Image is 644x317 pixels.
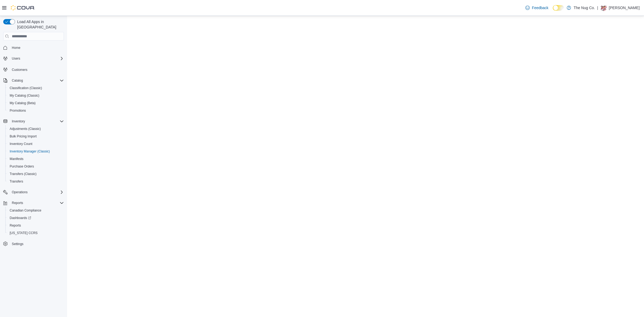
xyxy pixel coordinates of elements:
span: Reports [12,201,23,205]
span: Manifests [8,156,64,162]
span: Canadian Compliance [8,207,64,214]
a: Bulk Pricing Import [8,133,39,140]
span: Home [12,46,20,50]
button: Inventory Count [5,140,66,148]
button: Classification (Classic) [5,84,66,92]
a: Customers [10,67,30,73]
button: Transfers [5,178,66,185]
button: Bulk Pricing Import [5,133,66,140]
button: Users [1,55,66,62]
button: My Catalog (Classic) [5,92,66,99]
a: Manifests [8,156,25,162]
span: Dashboards [10,216,31,220]
span: Users [12,56,20,61]
a: Dashboards [5,214,66,222]
a: Purchase Orders [8,163,36,170]
button: Settings [1,240,66,248]
a: Dashboards [8,215,33,221]
span: Operations [10,189,64,195]
span: Inventory [12,119,25,123]
span: Dashboards [8,215,64,221]
span: Adjustments (Classic) [8,126,64,132]
span: My Catalog (Beta) [8,100,64,106]
span: Operations [12,190,28,194]
span: My Catalog (Classic) [8,92,64,99]
a: Classification (Classic) [8,85,44,91]
a: Inventory Count [8,141,35,147]
button: Transfers (Classic) [5,170,66,178]
span: Reports [8,222,64,229]
input: Dark Mode [553,5,564,11]
button: Operations [1,188,66,196]
a: Home [10,45,23,51]
span: Manifests [10,157,23,161]
span: Classification (Classic) [10,86,42,90]
button: Canadian Compliance [5,207,66,214]
span: Washington CCRS [8,230,64,236]
span: Promotions [8,107,64,114]
button: My Catalog (Beta) [5,99,66,107]
span: Home [10,44,64,51]
a: Adjustments (Classic) [8,126,43,132]
span: Purchase Orders [8,163,64,170]
p: | [597,5,598,11]
span: Transfers (Classic) [10,172,36,176]
span: Classification (Classic) [8,85,64,91]
a: Inventory Manager (Classic) [8,148,52,155]
a: Canadian Compliance [8,207,43,214]
a: Promotions [8,107,28,114]
a: My Catalog (Classic) [8,92,42,99]
button: Adjustments (Classic) [5,125,66,133]
a: Transfers (Classic) [8,171,39,177]
span: Canadian Compliance [10,208,41,213]
nav: Complex example [3,42,64,262]
span: [US_STATE] CCRS [10,231,38,235]
a: Reports [8,222,23,229]
span: Adjustments (Classic) [10,127,41,131]
div: JASON SMITH [600,5,607,11]
span: Inventory Manager (Classic) [8,148,64,155]
button: Operations [10,189,30,195]
span: Transfers [10,179,23,184]
p: [PERSON_NAME] [609,5,640,11]
span: Settings [10,241,64,247]
span: Bulk Pricing Import [8,133,64,140]
button: Catalog [10,77,25,84]
p: The Nug Co. [574,5,595,11]
button: Inventory [1,118,66,125]
span: Load All Apps in [GEOGRAPHIC_DATA] [15,19,64,30]
span: Feedback [532,5,548,10]
span: Reports [10,200,64,206]
span: My Catalog (Classic) [10,93,39,98]
button: Catalog [1,77,66,84]
span: Promotions [10,108,26,113]
button: [US_STATE] CCRS [5,229,66,237]
span: Purchase Orders [10,164,34,169]
button: Reports [5,222,66,229]
a: Settings [10,241,25,247]
span: Transfers [8,178,64,185]
button: Users [10,55,22,62]
button: Customers [1,65,66,73]
span: Inventory Count [10,142,32,146]
a: My Catalog (Beta) [8,100,38,106]
span: Bulk Pricing Import [10,134,37,139]
button: Reports [1,199,66,207]
img: Cova [11,5,35,10]
button: Purchase Orders [5,163,66,170]
span: Customers [12,68,27,72]
span: Customers [10,66,64,73]
button: Promotions [5,107,66,114]
button: Inventory [10,118,27,125]
button: Inventory Manager (Classic) [5,148,66,155]
a: [US_STATE] CCRS [8,230,40,236]
a: Feedback [523,2,550,13]
span: My Catalog (Beta) [10,101,36,105]
span: Inventory Manager (Classic) [10,149,50,154]
span: Settings [12,242,23,246]
button: Manifests [5,155,66,163]
span: Transfers (Classic) [8,171,64,177]
span: Reports [10,223,21,228]
button: Home [1,44,66,52]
